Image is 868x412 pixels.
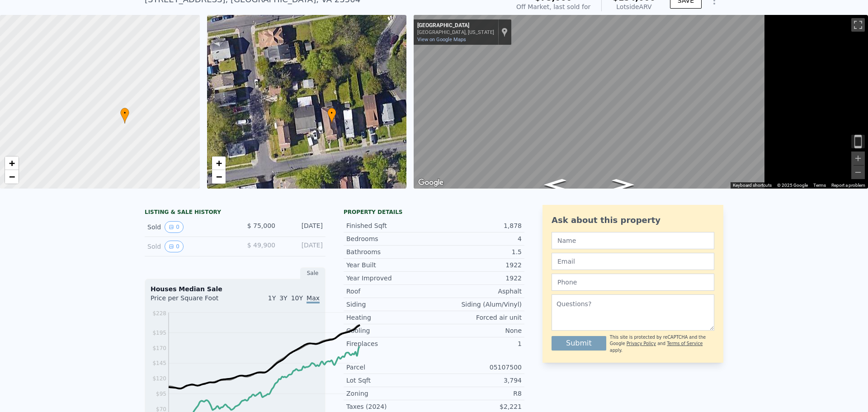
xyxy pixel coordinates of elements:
[434,287,522,296] div: Asphalt
[777,183,808,188] span: © 2025 Google
[307,294,320,303] span: Max
[346,339,434,348] div: Fireplaces
[851,18,865,32] button: Toggle fullscreen view
[212,170,226,184] a: Zoom out
[120,108,129,123] div: •
[5,156,19,170] a: Zoom in
[434,339,522,348] div: 1
[327,109,336,117] span: •
[346,363,434,372] div: Parcel
[613,2,656,11] div: Lotside ARV
[535,176,576,194] path: Go West, B Ave
[247,242,275,249] span: $ 49,900
[434,326,522,335] div: None
[346,247,434,256] div: Bathrooms
[152,310,166,317] tspan: $228
[152,330,166,336] tspan: $195
[346,376,434,385] div: Lot Sqft
[552,274,714,291] input: Phone
[268,294,276,302] span: 1Y
[417,37,466,43] a: View on Google Maps
[434,221,522,230] div: 1,878
[434,260,522,270] div: 1922
[152,345,166,351] tspan: $170
[552,232,714,249] input: Name
[344,208,524,216] div: Property details
[151,294,235,308] div: Price per Square Foot
[414,15,868,189] div: Map
[9,171,15,182] span: −
[610,334,714,354] div: This site is protected by reCAPTCHA and the Google and apply.
[434,402,522,411] div: $2,221
[346,274,434,283] div: Year Improved
[327,108,336,123] div: •
[9,157,15,169] span: +
[346,260,434,270] div: Year Built
[346,313,434,322] div: Heating
[851,135,865,148] button: Toggle motion tracking
[417,22,494,29] div: [GEOGRAPHIC_DATA]
[151,284,320,294] div: Houses Median Sale
[733,182,772,189] button: Keyboard shortcuts
[279,294,287,302] span: 3Y
[165,221,184,233] button: View historical data
[147,221,228,233] div: Sold
[147,241,228,252] div: Sold
[434,376,522,385] div: 3,794
[434,247,522,256] div: 1.5
[346,326,434,335] div: Cooling
[346,234,434,243] div: Bedrooms
[627,341,656,346] a: Privacy Policy
[552,253,714,270] input: Email
[216,157,222,169] span: +
[346,221,434,230] div: Finished Sqft
[216,171,222,182] span: −
[434,234,522,243] div: 4
[434,300,522,309] div: Siding (Alum/Vinyl)
[291,294,303,302] span: 10Y
[851,152,865,165] button: Zoom in
[851,166,865,179] button: Zoom out
[346,300,434,309] div: Siding
[434,313,522,322] div: Forced air unit
[152,360,166,366] tspan: $145
[434,274,522,283] div: 1922
[603,176,643,194] path: Go East, B Ave
[414,15,868,189] div: Street View
[247,222,275,229] span: $ 75,000
[346,402,434,411] div: Taxes (2024)
[417,29,494,35] div: [GEOGRAPHIC_DATA], [US_STATE]
[165,241,184,252] button: View historical data
[667,341,703,346] a: Terms of Service
[300,267,325,279] div: Sale
[283,221,323,233] div: [DATE]
[346,287,434,296] div: Roof
[552,336,606,350] button: Submit
[501,27,508,37] a: Show location on map
[212,156,226,170] a: Zoom in
[5,170,19,184] a: Zoom out
[283,241,323,252] div: [DATE]
[516,2,590,11] div: Off Market, last sold for
[434,363,522,372] div: 05107500
[145,208,325,218] div: LISTING & SALE HISTORY
[416,177,446,189] img: Google
[120,109,129,117] span: •
[552,214,714,227] div: Ask about this property
[831,183,865,188] a: Report a problem
[346,389,434,398] div: Zoning
[813,183,826,188] a: Terms (opens in new tab)
[416,177,446,189] a: Open this area in Google Maps (opens a new window)
[152,375,166,382] tspan: $120
[156,391,166,397] tspan: $95
[434,389,522,398] div: R8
